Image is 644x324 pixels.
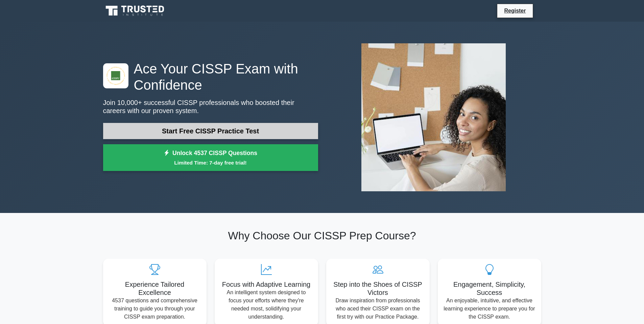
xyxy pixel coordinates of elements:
h5: Focus with Adaptive Learning [220,280,313,288]
h5: Step into the Shoes of CISSP Victors [332,280,424,297]
a: Start Free CISSP Practice Test [103,123,318,139]
h5: Engagement, Simplicity, Success [443,280,536,297]
h5: Experience Tailored Excellence [109,280,201,297]
p: Join 10,000+ successful CISSP professionals who boosted their careers with our proven system. [103,99,318,115]
p: Draw inspiration from professionals who aced their CISSP exam on the first try with our Practice ... [332,297,424,321]
p: 4537 questions and comprehensive training to guide you through your CISSP exam preparation. [109,297,201,321]
a: Register [500,6,530,15]
p: An intelligent system designed to focus your efforts where they're needed most, solidifying your ... [220,288,313,321]
p: An enjoyable, intuitive, and effective learning experience to prepare you for the CISSP exam. [443,297,536,321]
a: Unlock 4537 CISSP QuestionsLimited Time: 7-day free trial! [103,144,318,171]
small: Limited Time: 7-day free trial! [112,159,310,167]
h2: Why Choose Our CISSP Prep Course? [103,229,541,242]
h1: Ace Your CISSP Exam with Confidence [103,61,318,93]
